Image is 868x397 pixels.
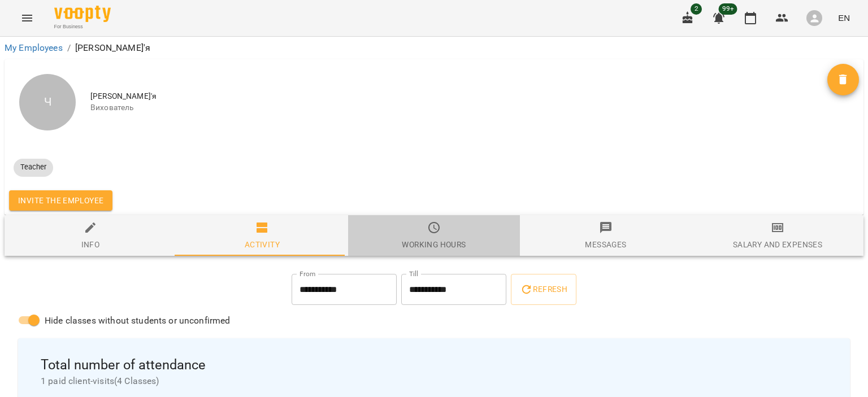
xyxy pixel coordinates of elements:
[5,41,863,55] nav: breadcrumb
[585,238,626,251] div: Messages
[41,356,827,374] span: Total number of attendance
[691,3,702,15] span: 2
[733,238,822,251] div: Salary and Expenses
[67,41,71,55] li: /
[402,238,466,251] div: Working hours
[90,91,827,102] span: [PERSON_NAME]'я
[75,41,150,55] p: [PERSON_NAME]'я
[41,374,827,388] span: 1 paid client-visits ( 4 Classes )
[90,102,827,114] span: Вихователь
[19,74,76,130] div: Ч
[834,7,854,28] button: EN
[520,282,567,296] span: Refresh
[719,3,737,15] span: 99+
[54,23,111,30] span: For Business
[14,162,53,172] span: Teacher
[245,238,280,251] div: Activity
[45,314,231,328] span: Hide classes without students or unconfirmed
[18,194,103,207] span: Invite the employee
[81,238,100,251] div: Info
[9,190,112,211] button: Invite the employee
[5,42,63,53] a: My Employees
[838,12,850,24] span: EN
[827,64,859,95] button: Delete
[54,6,111,22] img: Voopty Logo
[511,274,576,306] button: Refresh
[14,5,41,32] button: Menu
